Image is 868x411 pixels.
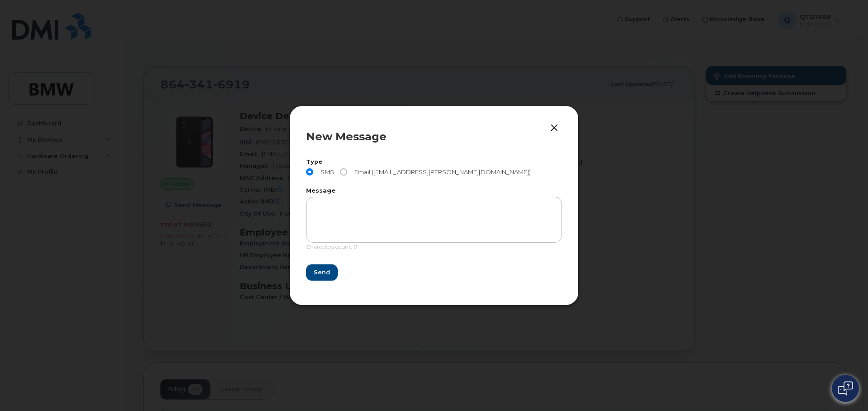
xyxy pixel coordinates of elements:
[306,264,338,281] button: Send
[351,168,531,175] span: Email ([EMAIL_ADDRESS][PERSON_NAME][DOMAIN_NAME])
[314,268,330,277] span: Send
[306,159,562,165] label: Type
[306,131,562,142] div: New Message
[838,381,853,396] img: Open chat
[306,243,562,256] div: Characters count: 0
[306,168,313,175] input: SMS
[340,168,347,175] input: Email ([EMAIL_ADDRESS][PERSON_NAME][DOMAIN_NAME])
[317,168,334,175] span: SMS
[306,188,562,194] label: Message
